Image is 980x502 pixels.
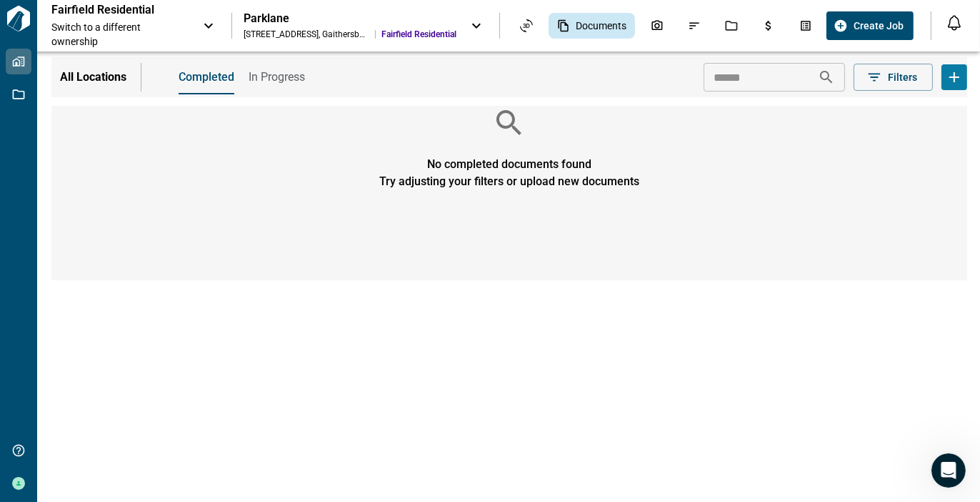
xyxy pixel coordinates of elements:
iframe: Intercom live chat [931,453,966,488]
span: Documents [576,19,626,33]
button: Create Job [826,11,914,40]
span: Fairfield Residential [381,29,456,40]
div: Parklane [244,11,456,26]
div: Documents [549,13,635,39]
p: All Locations [60,69,126,86]
button: Open notification feed [943,11,966,34]
span: In Progress [249,70,305,84]
div: Asset View [511,14,541,38]
span: Switch to a different ownership [51,20,189,49]
div: Budgets [754,14,784,38]
div: Photos [642,14,672,38]
span: Try adjusting your filters or upload new documents [379,172,639,189]
div: [STREET_ADDRESS] , Gaithersburg , MD [244,29,369,40]
div: Issues & Info [679,14,709,38]
button: Filters [854,64,933,91]
span: Completed [179,70,234,84]
div: base tabs [164,60,305,94]
span: Create Job [854,19,904,33]
button: Upload documents [941,64,967,90]
p: Fairfield Residential [51,3,180,17]
div: Jobs [716,14,746,38]
div: Takeoff Center [791,14,821,38]
span: Filters [888,70,917,84]
span: No completed documents found [427,140,591,172]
